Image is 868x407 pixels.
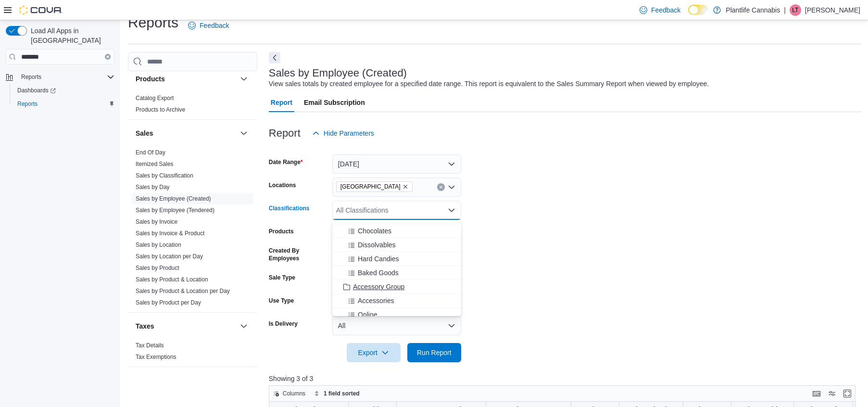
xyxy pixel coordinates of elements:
[324,390,360,397] span: 1 field sorted
[136,183,170,191] span: Sales by Day
[136,106,185,113] a: Products to Archive
[13,98,114,110] span: Reports
[269,158,303,166] label: Date Range
[269,228,294,235] label: Products
[136,207,214,214] a: Sales by Employee (Tendered)
[269,127,301,139] h3: Report
[136,253,203,260] a: Sales by Location per Day
[17,87,56,94] span: Dashboards
[688,15,689,15] span: Dark Mode
[136,241,181,249] span: Sales by Location
[437,183,445,191] button: Clear input
[184,16,233,35] a: Feedback
[10,84,118,97] a: Dashboards
[726,4,780,16] p: Plantlife Cannabis
[136,106,185,114] span: Products to Archive
[136,299,201,306] a: Sales by Product per Day
[136,264,179,272] span: Sales by Product
[136,195,211,202] a: Sales by Employee (Created)
[403,184,408,190] button: Remove Spruce Grove from selection in this group
[784,4,786,16] p: |
[128,147,257,312] div: Sales
[136,74,165,84] h3: Products
[136,161,174,167] a: Itemized Sales
[269,374,862,383] p: Showing 3 of 3
[136,287,230,295] span: Sales by Product & Location per Day
[136,265,179,271] a: Sales by Product
[269,297,294,305] label: Use Type
[136,74,236,84] button: Products
[811,388,822,399] button: Keyboard shortcuts
[136,206,214,214] span: Sales by Employee (Tendered)
[332,224,461,238] button: Chocolates
[136,218,177,225] a: Sales by Invoice
[269,320,298,328] label: Is Delivery
[417,348,452,357] span: Run Report
[136,276,208,283] a: Sales by Product & Location
[128,13,178,32] h1: Reports
[21,73,41,81] span: Reports
[200,21,229,30] span: Feedback
[238,127,250,139] button: Sales
[332,252,461,266] button: Hard Candies
[269,79,709,89] div: View sales totals by created employee for a specified date range. This report is equivalent to th...
[17,71,114,83] span: Reports
[407,343,461,362] button: Run Report
[332,316,461,335] button: All
[358,240,396,250] span: Dissolvables
[332,154,461,174] button: [DATE]
[358,310,377,319] span: Online
[271,93,292,112] span: Report
[136,342,164,349] a: Tax Details
[792,4,798,16] span: LT
[136,160,174,168] span: Itemized Sales
[332,238,461,252] button: Dissolvables
[304,93,365,112] span: Email Subscription
[269,52,280,64] button: Next
[136,253,203,260] span: Sales by Location per Day
[269,274,295,281] label: Sale Type
[128,340,257,367] div: Taxes
[19,5,63,15] img: Cova
[128,92,257,119] div: Products
[136,172,193,179] span: Sales by Classification
[269,388,309,399] button: Columns
[136,149,165,156] a: End Of Day
[332,294,461,308] button: Accessories
[136,354,176,360] a: Tax Exemptions
[269,181,296,189] label: Locations
[136,229,204,237] span: Sales by Invoice & Product
[269,204,310,212] label: Classifications
[13,85,114,96] span: Dashboards
[17,71,45,83] button: Reports
[269,247,328,262] label: Created By Employees
[340,182,401,191] span: [GEOGRAPHIC_DATA]
[136,276,208,283] span: Sales by Product & Location
[136,184,170,191] a: Sales by Day
[136,128,236,138] button: Sales
[136,299,201,306] span: Sales by Product per Day
[688,5,708,15] input: Dark Mode
[136,321,154,331] h3: Taxes
[308,124,378,143] button: Hide Parameters
[358,296,394,305] span: Accessories
[17,100,38,108] span: Reports
[136,95,174,102] a: Catalog Export
[136,230,204,237] a: Sales by Invoice & Product
[358,254,399,264] span: Hard Candies
[448,206,455,214] button: Close list of options
[336,181,413,192] span: Spruce Grove
[238,73,250,85] button: Products
[136,94,174,102] span: Catalog Export
[136,128,153,138] h3: Sales
[636,0,684,20] a: Feedback
[842,388,853,399] button: Enter fullscreen
[238,320,250,332] button: Taxes
[6,66,114,136] nav: Complex example
[13,85,60,96] a: Dashboards
[310,388,364,399] button: 1 field sorted
[136,172,193,179] a: Sales by Classification
[27,26,114,45] span: Load All Apps in [GEOGRAPHIC_DATA]
[332,266,461,280] button: Baked Goods
[136,149,165,156] span: End Of Day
